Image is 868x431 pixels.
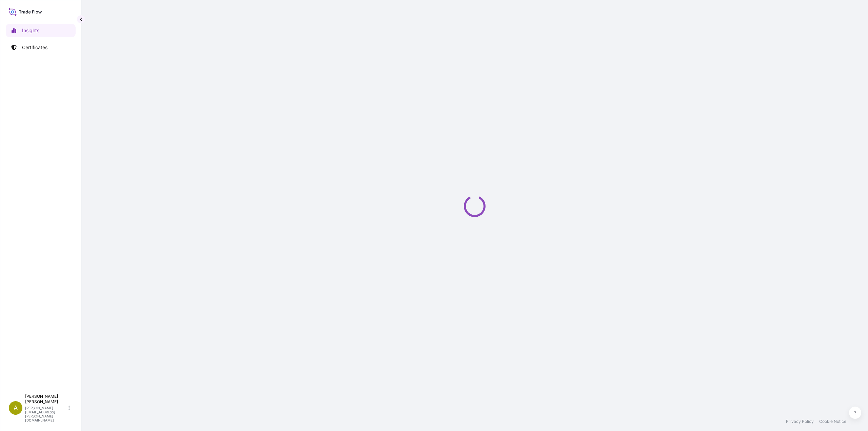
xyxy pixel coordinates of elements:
p: [PERSON_NAME][EMAIL_ADDRESS][PERSON_NAME][DOMAIN_NAME] [25,406,67,422]
a: Cookie Notice [819,419,846,424]
a: Insights [6,24,76,37]
a: Privacy Policy [786,419,814,424]
a: Certificates [6,41,76,54]
p: [PERSON_NAME] [PERSON_NAME] [25,394,67,405]
p: Insights [22,27,39,34]
span: A [14,405,18,411]
p: Certificates [22,44,47,51]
